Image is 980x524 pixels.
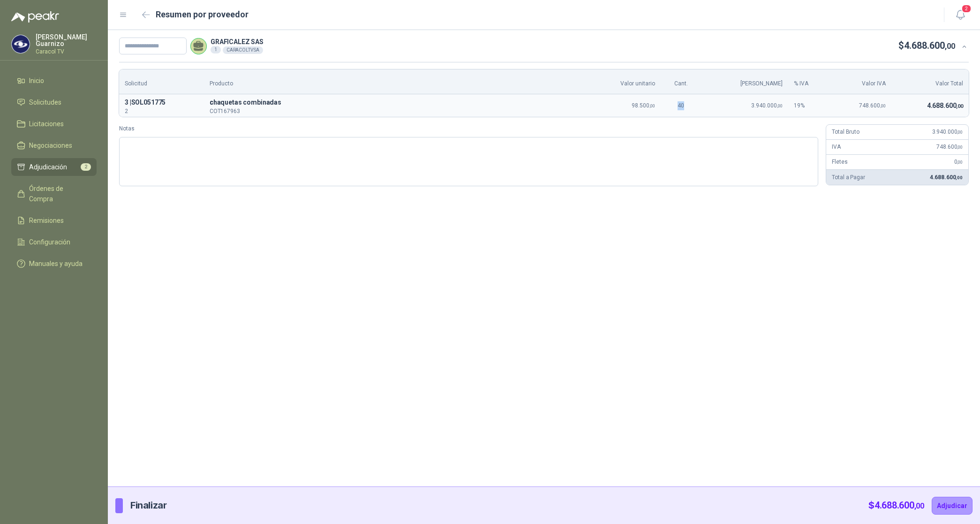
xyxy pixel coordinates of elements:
a: Inicio [11,72,97,90]
span: 748.600 [936,144,963,150]
span: chaquetas combinadas [210,97,580,108]
span: Negociaciones [29,140,72,151]
p: 3 | SOL051775 [125,97,198,108]
td: 40 [661,94,701,117]
p: [PERSON_NAME] Guarnizo [36,34,97,47]
span: ,00 [649,103,655,108]
span: 0 [954,159,963,165]
span: ,00 [957,129,963,135]
a: Órdenes de Compra [11,180,97,208]
span: Licitaciones [29,119,64,129]
th: Cant. [661,69,701,94]
div: 1 [211,46,221,53]
span: 748.600 [859,102,886,109]
th: Valor Total [891,69,969,94]
p: $ [898,38,955,53]
th: Valor unitario [586,69,661,94]
span: ,00 [880,103,886,108]
p: IVA [832,143,841,152]
span: Órdenes de Compra [29,183,88,204]
th: Valor IVA [830,69,892,94]
th: Producto [204,69,586,94]
span: 4.688.600 [927,102,963,109]
p: GRAFICALEZ SAS [211,38,264,45]
p: Total a Pagar [832,173,865,182]
button: 2 [952,7,969,23]
p: Total Bruto [832,128,859,137]
span: Manuales y ayuda [29,258,83,269]
span: 4.688.600 [904,40,955,51]
p: $ [868,498,924,513]
p: 2 [125,108,198,114]
a: Solicitudes [11,93,97,111]
th: % IVA [788,69,830,94]
span: Adjudicación [29,162,67,172]
span: 2 [961,4,972,13]
p: c [210,97,580,108]
span: ,00 [945,42,955,51]
img: Company Logo [12,35,30,53]
span: 3.940.000 [751,102,783,109]
a: Adjudicación2 [11,158,97,176]
span: ,00 [777,103,783,108]
div: CARACOLTV SA [223,46,263,54]
img: Logo peakr [11,11,59,23]
span: 3.940.000 [932,129,963,135]
label: Notas [119,124,818,133]
p: Finalizar [130,498,166,513]
a: Manuales y ayuda [11,255,97,273]
span: Configuración [29,237,70,247]
p: Caracol TV [36,49,97,54]
th: Solicitud [119,69,204,94]
span: 4.688.600 [930,174,963,181]
td: 19 % [788,94,830,117]
span: ,00 [957,159,963,165]
button: Adjudicar [932,497,972,515]
a: Licitaciones [11,115,97,133]
span: Inicio [29,76,44,86]
span: 2 [81,163,91,171]
span: ,00 [914,501,924,510]
p: COT167963 [210,108,580,114]
a: Configuración [11,233,97,251]
span: Remisiones [29,215,64,226]
h2: Resumen por proveedor [156,8,249,21]
a: Negociaciones [11,137,97,154]
span: ,00 [956,175,963,180]
span: 98.500 [632,102,655,109]
span: 4.688.600 [874,500,924,511]
p: Fletes [832,158,847,167]
span: ,00 [957,144,963,150]
span: Solicitudes [29,97,61,107]
span: ,00 [956,103,963,109]
a: Remisiones [11,212,97,229]
th: [PERSON_NAME] [701,69,788,94]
